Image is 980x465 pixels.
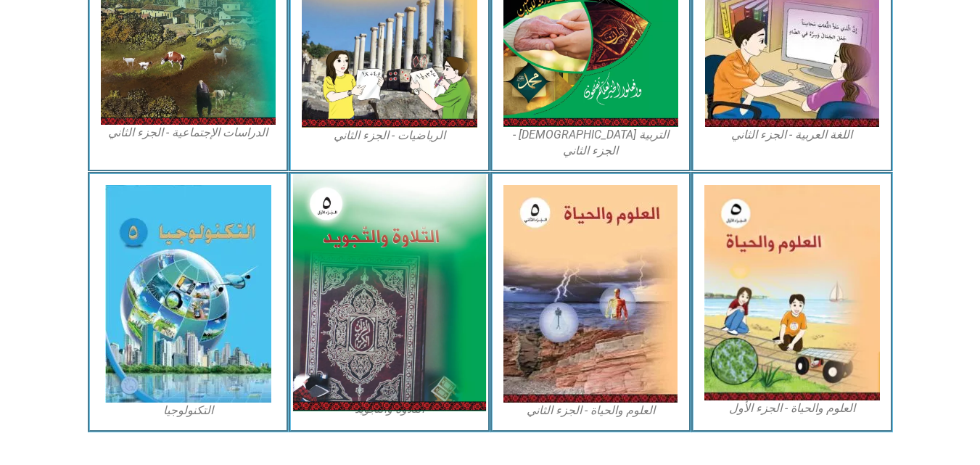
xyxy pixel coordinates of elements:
[101,125,276,141] figcaption: الدراسات الإجتماعية - الجزء الثاني
[704,127,880,143] figcaption: اللغة العربية - الجزء الثاني
[503,403,679,419] figcaption: العلوم والحياة - الجزء الثاني
[101,403,276,419] figcaption: التكنولوجيا
[302,128,477,144] figcaption: الرياضيات - الجزء الثاني
[704,400,880,416] figcaption: العلوم والحياة - الجزء الأول
[503,127,679,160] figcaption: التربية [DEMOGRAPHIC_DATA] - الجزء الثاني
